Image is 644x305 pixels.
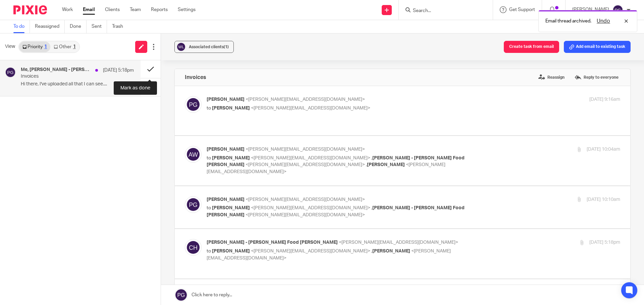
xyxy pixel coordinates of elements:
button: Add email to existing task [564,41,631,53]
a: Priority1 [19,42,50,52]
p: Email thread archived. [545,18,591,24]
button: Create task from email [504,41,559,53]
span: FCCA [41,42,52,47]
p: [DATE] 10:10am [587,196,620,203]
span: [PERSON_NAME] [212,206,250,210]
a: Trash [112,20,128,33]
div: 1 [44,45,47,49]
span: to [207,249,211,253]
span: , [371,249,372,253]
span: [PERSON_NAME] - [PERSON_NAME] Food [PERSON_NAME] [207,240,338,245]
span: <[PERSON_NAME][EMAIL_ADDRESS][DOMAIN_NAME]> [251,106,370,110]
span: <[PERSON_NAME][EMAIL_ADDRESS][DOMAIN_NAME]> [251,206,370,210]
h4: Me, [PERSON_NAME] - [PERSON_NAME] Food [PERSON_NAME], [PERSON_NAME] [21,67,92,73]
span: FCCA [41,271,52,275]
span: to [207,156,211,160]
img: svg%3E [185,96,202,113]
span: <[PERSON_NAME][EMAIL_ADDRESS][DOMAIN_NAME]> [251,249,370,253]
span: Associated clients [189,45,229,49]
a: Other1 [50,42,79,52]
a: Settings [178,6,196,13]
a: Work [62,6,73,13]
button: Associated clients(1) [174,41,234,53]
span: [PERSON_NAME] [372,249,410,253]
span: <[PERSON_NAME][EMAIL_ADDRESS][DOMAIN_NAME]> [339,240,458,245]
label: Reply to everyone [573,72,620,82]
label: Reassign [537,72,566,82]
span: , [371,156,372,160]
a: [PERSON_NAME][EMAIL_ADDRESS][DOMAIN_NAME] [5,297,128,303]
span: <[PERSON_NAME][EMAIL_ADDRESS][DOMAIN_NAME]> [251,156,370,160]
span: [PERSON_NAME] [212,156,250,160]
span: to [207,206,211,210]
img: svg%3E [185,196,202,213]
span: <[PERSON_NAME][EMAIL_ADDRESS][DOMAIN_NAME]> [246,213,365,217]
p: Invoices [21,74,111,79]
span: [PERSON_NAME] [212,106,250,110]
a: [PERSON_NAME][EMAIL_ADDRESS][DOMAIN_NAME] [5,69,128,74]
img: svg%3E [176,42,186,52]
img: svg%3E [5,67,16,78]
p: [DATE] 10:04am [587,146,620,153]
a: Reassigned [35,20,65,33]
span: [PERSON_NAME] [212,249,250,253]
img: svg%3E [612,5,623,15]
p: [DATE] 5:18pm [103,67,134,74]
span: <[PERSON_NAME][EMAIL_ADDRESS][DOMAIN_NAME]> [246,162,365,167]
a: Sent [92,20,107,33]
a: Team [130,6,141,13]
span: View [5,43,15,50]
span: [PERSON_NAME] [207,197,245,202]
span: [PERSON_NAME] [207,97,245,102]
img: svg%3E [185,239,202,256]
div: 1 [73,45,76,49]
p: [DATE] 5:18pm [589,239,620,246]
a: To do [13,20,30,33]
span: <[PERSON_NAME][EMAIL_ADDRESS][DOMAIN_NAME]> [246,197,365,202]
span: <[PERSON_NAME][EMAIL_ADDRESS][DOMAIN_NAME]> [246,97,365,102]
p: Hi there, I've uploaded all that I can see.... [21,81,134,87]
span: <[PERSON_NAME][EMAIL_ADDRESS][DOMAIN_NAME]> [246,147,365,152]
span: [PERSON_NAME] [367,162,405,167]
a: Done [70,20,87,33]
h4: Invoices [185,74,206,81]
a: Clients [105,6,120,13]
span: <[PERSON_NAME][EMAIL_ADDRESS][DOMAIN_NAME]> [207,249,451,260]
span: , [366,162,367,167]
a: [DOMAIN_NAME] [6,76,45,81]
img: svg%3E [185,146,202,163]
p: [DATE] 9:16am [589,96,620,103]
span: , [371,206,372,210]
span: to [207,106,211,110]
a: Reports [151,6,168,13]
button: Undo [595,17,612,25]
span: (1) [224,45,229,49]
img: Pixie [13,5,47,14]
span: [PERSON_NAME] [207,147,245,152]
span: [PERSON_NAME] - [PERSON_NAME] Food [PERSON_NAME] [207,206,465,217]
a: Email [83,6,95,13]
